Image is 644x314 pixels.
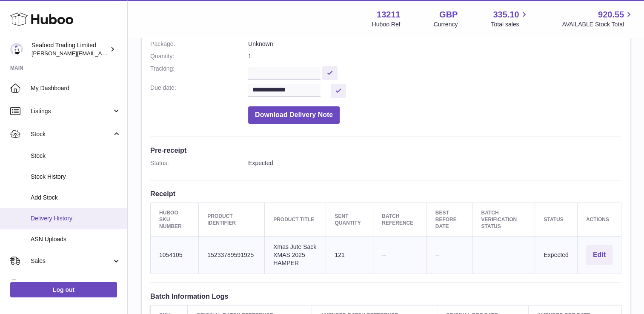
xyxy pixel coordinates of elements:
span: Total sales [491,20,529,29]
span: ASN Uploads [31,235,121,243]
td: -- [426,237,472,274]
span: My Dashboard [31,84,121,92]
th: Actions [577,203,621,237]
div: Huboo Ref [372,20,401,29]
span: Listings [31,107,112,115]
span: Stock History [31,173,121,181]
th: Batch Reference [373,203,427,237]
dt: Quantity: [150,52,248,60]
span: Delivery History [31,214,121,223]
div: Seafood Trading Limited [31,41,108,57]
dt: Tracking: [150,65,248,80]
h3: Pre-receipt [150,146,621,155]
dd: Unknown [248,40,621,48]
dt: Status: [150,159,248,167]
span: Add Stock [31,194,121,202]
th: Sent Quantity [326,203,373,237]
th: Status [535,203,577,237]
th: Product title [265,203,326,237]
td: Xmas Jute Sack XMAS 2025 HAMPER [265,237,326,274]
span: Stock [31,152,121,160]
span: 335.10 [493,9,519,20]
div: Currency [434,20,458,29]
img: nathaniellynch@rickstein.com [10,43,23,56]
dd: 1 [248,52,621,60]
dt: Due date: [150,84,248,98]
strong: GBP [439,9,458,20]
td: Expected [535,237,577,274]
h3: Batch Information Logs [150,291,621,301]
h3: Receipt [150,189,621,198]
th: Best Before Date [426,203,472,237]
td: -- [373,237,427,274]
span: 920.55 [598,9,624,20]
span: [PERSON_NAME][EMAIL_ADDRESS][DOMAIN_NAME] [31,50,171,57]
td: 121 [326,237,373,274]
th: Huboo SKU Number [151,203,199,237]
a: 335.10 Total sales [491,9,529,29]
a: Log out [10,282,117,297]
dd: Expected [248,159,621,167]
strong: 13211 [377,9,401,20]
td: 1054105 [151,237,199,274]
th: Product Identifier [199,203,265,237]
dt: Package: [150,40,248,48]
button: Download Delivery Note [248,106,340,124]
th: Batch Verification Status [472,203,535,237]
span: AVAILABLE Stock Total [562,20,634,29]
span: Sales [31,257,112,265]
span: Stock [31,130,112,138]
td: 15233789591925 [199,237,265,274]
button: Edit [586,245,613,265]
a: 920.55 AVAILABLE Stock Total [562,9,634,29]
